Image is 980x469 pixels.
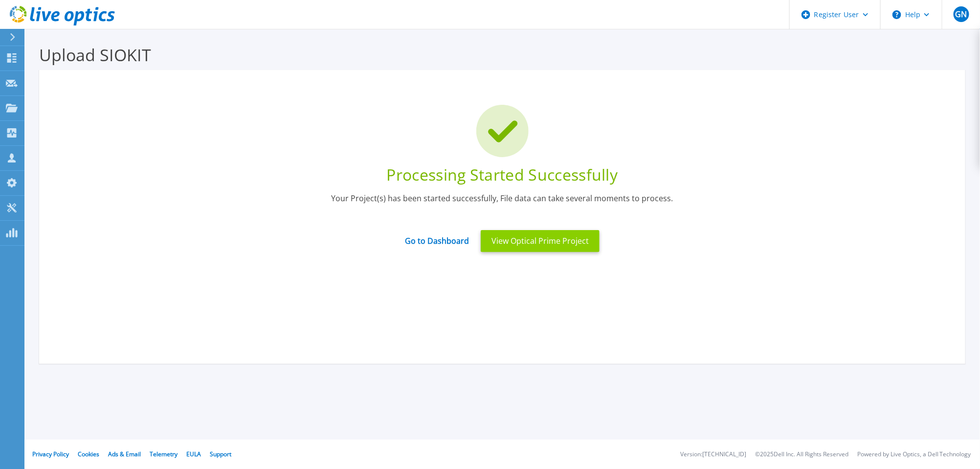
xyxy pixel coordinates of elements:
a: Privacy Policy [32,450,69,458]
a: Ads & Email [108,450,141,458]
a: Support [210,450,231,458]
span: GN [955,10,967,18]
li: Version: [TECHNICAL_ID] [680,451,746,458]
a: Cookies [78,450,99,458]
a: Telemetry [150,450,178,458]
div: Your Project(s) has been started successfully, File data can take several moments to process. [54,193,951,217]
li: Powered by Live Optics, a Dell Technology [857,451,971,458]
button: View Optical Prime Project [481,230,600,252]
a: EULA [186,450,201,458]
li: © 2025 Dell Inc. All Rights Reserved [755,451,848,458]
a: Go to Dashboard [405,228,469,246]
h3: Upload SIOKIT [39,44,965,66]
div: Processing Started Successfully [54,164,951,186]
